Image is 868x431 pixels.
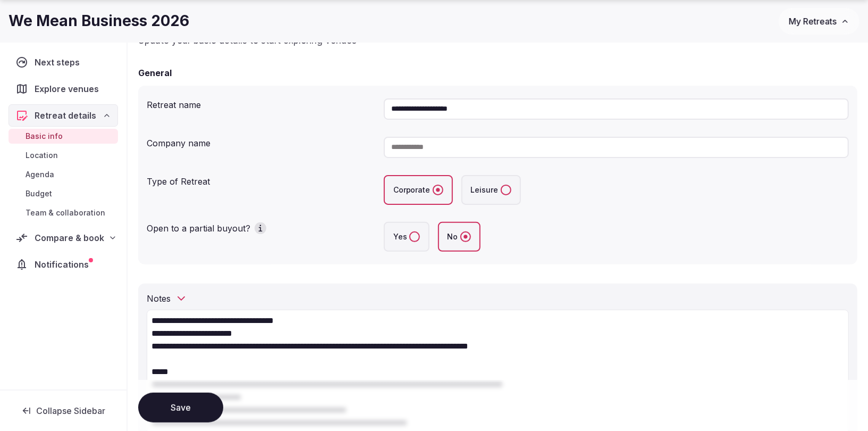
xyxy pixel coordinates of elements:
[147,94,375,111] div: Retreat name
[138,67,172,79] h2: General
[409,231,420,242] button: Yes
[35,56,84,69] span: Next steps
[9,11,189,31] h1: We Mean Business 2026
[35,231,104,244] span: Compare & book
[35,82,103,95] span: Explore venues
[9,399,118,422] button: Collapse Sidebar
[26,188,52,199] span: Budget
[147,218,375,235] div: Open to a partial buyout?
[9,253,118,276] a: Notifications
[35,258,93,271] span: Notifications
[9,51,118,73] a: Next steps
[138,393,223,422] button: Save
[26,208,105,218] span: Team & collaboration
[501,185,511,195] button: Leisure
[384,222,429,252] label: Yes
[438,222,481,252] label: No
[433,185,443,195] button: Corporate
[460,231,471,242] button: No
[9,148,118,163] a: Location
[9,186,118,201] a: Budget
[9,167,118,182] a: Agenda
[384,175,453,205] label: Corporate
[35,109,96,122] span: Retreat details
[9,129,118,144] a: Basic info
[147,171,375,188] div: Type of Retreat
[9,205,118,220] a: Team & collaboration
[26,169,54,180] span: Agenda
[36,405,105,416] span: Collapse Sidebar
[461,175,521,205] label: Leisure
[789,16,837,27] span: My Retreats
[147,292,171,305] h2: Notes
[9,78,118,100] a: Explore venues
[779,8,859,35] button: My Retreats
[26,131,63,142] span: Basic info
[147,132,375,150] div: Company name
[26,150,58,161] span: Location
